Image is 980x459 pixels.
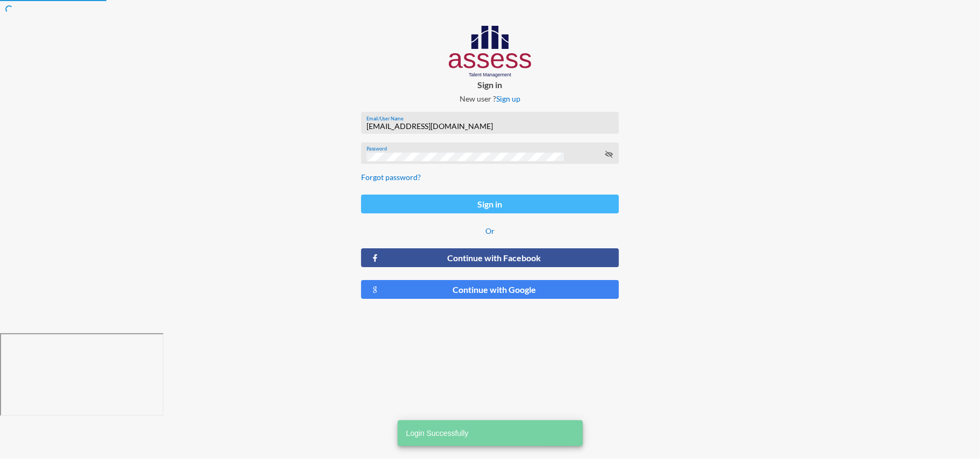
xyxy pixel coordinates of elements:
[361,226,619,235] p: Or
[361,280,619,299] button: Continue with Google
[352,80,628,90] p: Sign in
[449,26,531,77] img: AssessLogoo.svg
[361,248,619,267] button: Continue with Facebook
[361,173,421,182] a: Forgot password?
[366,122,613,131] input: Email/User Name
[496,94,520,103] a: Sign up
[361,195,619,213] button: Sign in
[352,94,628,103] p: New user ?
[406,428,469,439] span: Login Successfully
